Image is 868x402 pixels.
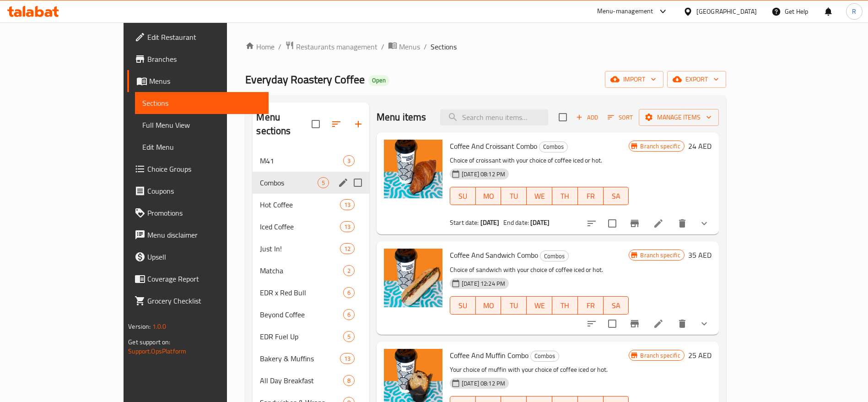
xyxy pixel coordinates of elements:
[540,251,568,261] span: Combos
[336,176,350,190] button: edit
[388,41,420,53] a: Menus
[604,296,629,315] button: SA
[440,109,548,125] input: search
[128,345,186,357] a: Support.OpsPlatform
[539,141,568,152] div: Combos
[603,314,622,333] span: Select to update
[575,112,599,123] span: Add
[343,265,355,276] div: items
[368,75,389,86] div: Open
[260,243,340,254] span: Just In!
[344,266,354,275] span: 2
[480,190,498,203] span: MO
[344,332,354,341] span: 5
[674,74,719,85] span: export
[127,48,269,70] a: Branches
[552,187,578,205] button: TH
[602,110,639,125] span: Sort items
[696,6,757,16] div: [GEOGRAPHIC_DATA]
[127,202,269,224] a: Promotions
[245,41,726,53] nav: breadcrumb
[693,212,715,234] button: show more
[505,299,523,312] span: TU
[581,212,603,234] button: sort-choices
[556,190,574,203] span: TH
[527,187,552,205] button: WE
[450,155,629,166] p: Choice of croissant with your choice of coffee iced or hot.
[253,282,369,304] div: EDR x Red Bull6
[458,379,509,388] span: [DATE] 08:12 PM
[344,376,354,385] span: 8
[368,76,389,84] span: Open
[688,249,712,261] h6: 35 AED
[147,163,261,174] span: Choice Groups
[636,251,684,260] span: Branch specific
[572,110,602,125] span: Add item
[306,114,325,134] span: Select all sections
[540,250,569,261] div: Combos
[503,217,529,228] span: End date:
[424,41,427,52] li: /
[671,313,693,335] button: delete
[260,221,340,232] span: Iced Coffee
[127,70,269,92] a: Menus
[582,190,600,203] span: FR
[127,268,269,290] a: Coverage Report
[253,348,369,369] div: Bakery & Muffins13
[340,243,355,254] div: items
[340,221,355,232] div: items
[527,296,552,315] button: WE
[253,326,369,348] div: EDR Fuel Up5
[639,109,719,126] button: Manage items
[253,304,369,326] div: Beyond Coffee6
[605,110,635,125] button: Sort
[653,318,664,329] a: Edit menu item
[260,265,343,276] span: Matcha
[450,296,476,315] button: SU
[653,218,664,229] a: Edit menu item
[450,217,479,228] span: Start date:
[147,54,261,65] span: Branches
[530,351,559,362] div: Combos
[128,336,170,348] span: Get support on:
[582,299,600,312] span: FR
[260,177,317,188] span: Combos
[253,150,369,172] div: M413
[578,187,604,205] button: FR
[256,110,312,138] h2: Menu sections
[127,224,269,246] a: Menu disclaimer
[344,310,354,319] span: 6
[260,199,340,210] div: Hot Coffee
[260,331,343,342] span: EDR Fuel Up
[476,187,501,205] button: MO
[325,113,347,135] span: Sort sections
[147,185,261,196] span: Coupons
[450,139,537,153] span: Coffee And Croissant Combo
[671,212,693,234] button: delete
[399,41,420,52] span: Menus
[127,246,269,268] a: Upsell
[149,76,261,87] span: Menus
[260,287,343,298] span: EDR x Red Bull
[147,32,261,43] span: Edit Restaurant
[127,180,269,202] a: Coupons
[127,290,269,312] a: Grocery Checklist
[607,299,625,312] span: SA
[260,353,340,364] span: Bakery & Muffins
[646,112,712,123] span: Manage items
[539,141,567,152] span: Combos
[340,353,355,364] div: items
[454,299,472,312] span: SU
[852,6,856,16] span: R
[340,354,354,363] span: 13
[381,41,384,52] li: /
[147,229,261,240] span: Menu disclaimer
[343,331,355,342] div: items
[344,288,354,297] span: 6
[384,249,442,307] img: Coffee And Sandwich Combo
